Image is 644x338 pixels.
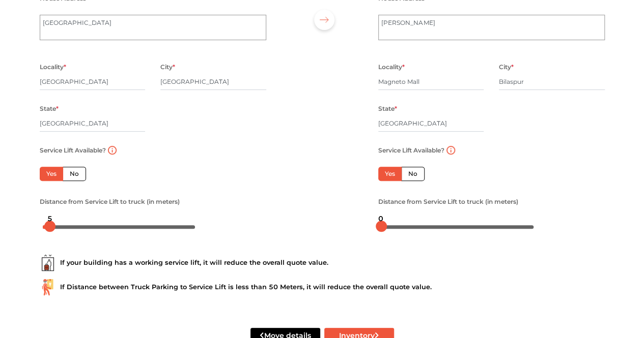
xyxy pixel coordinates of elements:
label: State [378,102,397,115]
label: Yes [40,167,63,181]
label: City [499,60,514,74]
label: Distance from Service Lift to truck (in meters) [40,195,180,208]
div: If Distance between Truck Parking to Service Lift is less than 50 Meters, it will reduce the over... [40,279,605,295]
textarea: [GEOGRAPHIC_DATA] [40,15,266,40]
img: ... [40,279,56,295]
label: Locality [378,60,405,74]
div: If your building has a working service lift, it will reduce the overall quote value. [40,255,605,271]
div: 5 [43,210,57,227]
label: State [40,102,59,115]
div: 0 [374,210,387,227]
label: City [160,60,175,74]
label: Service Lift Available? [378,144,444,157]
label: No [401,167,425,181]
label: No [63,167,86,181]
img: ... [40,255,56,271]
label: Yes [378,167,402,181]
label: Locality [40,60,66,74]
label: Distance from Service Lift to truck (in meters) [378,195,518,208]
label: Service Lift Available? [40,144,106,157]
